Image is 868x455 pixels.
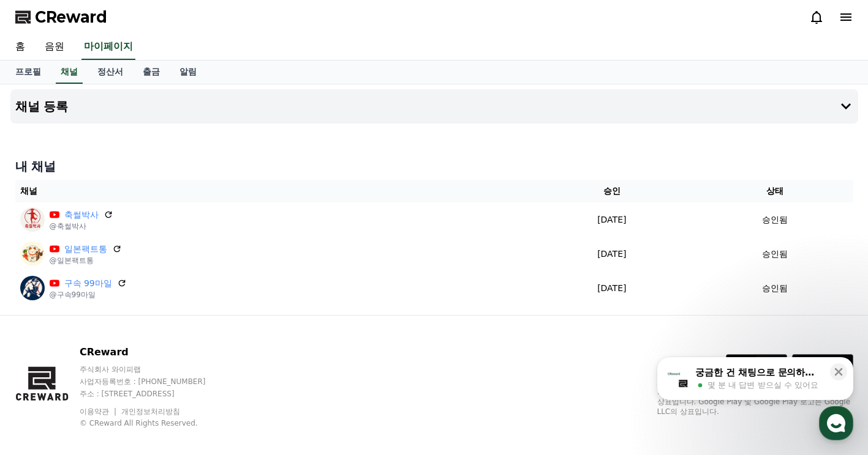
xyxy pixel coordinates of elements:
[15,7,107,27] a: CReward
[81,353,158,384] a: 대화
[158,353,235,384] a: 설정
[20,207,45,232] img: 축썰박사
[15,158,853,175] h4: 내 채널
[6,34,35,60] a: 홈
[64,277,112,290] a: 구속 99마일
[80,364,229,374] p: 주식회사 와이피랩
[20,276,45,300] img: 구속 99마일
[762,282,788,295] p: 승인됨
[121,407,180,416] a: 개인정보처리방침
[133,61,170,84] a: 출금
[64,243,107,256] a: 일본팩트통
[15,100,69,113] h4: 채널 등록
[39,372,46,382] span: 홈
[4,353,81,384] a: 홈
[80,389,229,399] p: 주소 : [STREET_ADDRESS]
[80,345,229,360] p: CReward
[6,61,51,84] a: 프로필
[10,89,858,124] button: 채널 등록
[50,221,113,231] p: @축썰박사
[80,418,229,428] p: © CReward All Rights Reserved.
[56,61,83,84] a: 채널
[35,7,107,27] span: CReward
[50,256,122,265] p: @일본팩트통
[762,213,788,226] p: 승인됨
[762,248,788,261] p: 승인됨
[697,180,853,202] th: 상태
[527,180,697,202] th: 승인
[189,372,204,382] span: 설정
[80,407,118,416] a: 이용약관
[88,61,133,84] a: 정산서
[15,180,527,202] th: 채널
[80,377,229,387] p: 사업자등록번호 : [PHONE_NUMBER]
[20,242,45,266] img: 일본팩트통
[35,34,74,60] a: 음원
[532,282,692,295] p: [DATE]
[50,290,127,300] p: @구속99마일
[170,61,206,84] a: 알림
[532,248,692,261] p: [DATE]
[81,34,135,60] a: 마이페이지
[532,213,692,226] p: [DATE]
[64,209,99,221] a: 축썰박사
[112,372,127,382] span: 대화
